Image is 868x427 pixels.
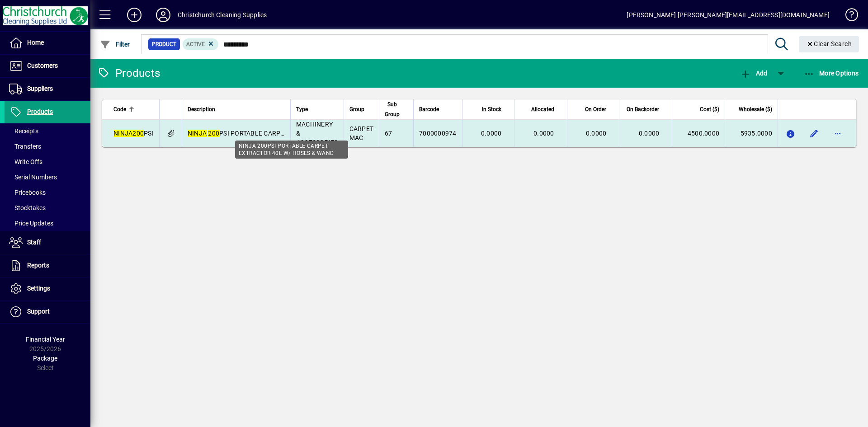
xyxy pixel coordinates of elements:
[27,39,44,46] span: Home
[839,2,857,31] a: Knowledge Base
[5,32,90,54] a: Home
[188,104,215,114] span: Description
[98,36,132,52] button: Filter
[5,55,90,77] a: Customers
[700,104,719,114] span: Cost ($)
[804,70,859,77] span: More Options
[799,36,859,52] button: Clear
[5,216,90,231] a: Price Updates
[27,62,58,69] span: Customers
[468,104,510,114] div: In Stock
[9,174,57,181] span: Serial Numbers
[5,169,90,185] a: Serial Numbers
[27,308,50,315] span: Support
[533,130,554,137] span: 0.0000
[531,104,554,114] span: Allocated
[806,40,852,47] span: Clear Search
[120,7,149,23] button: Add
[585,104,606,114] span: On Order
[27,239,41,246] span: Staff
[188,104,285,114] div: Description
[419,104,439,114] span: Barcode
[27,85,53,92] span: Suppliers
[573,104,615,114] div: On Order
[625,104,667,114] div: On Backorder
[802,65,861,81] button: More Options
[481,130,502,137] span: 0.0000
[27,262,49,269] span: Reports
[27,108,53,115] span: Products
[9,158,42,165] span: Write Offs
[5,200,90,216] a: Stocktakes
[5,277,90,300] a: Settings
[639,130,660,137] span: 0.0000
[5,154,90,169] a: Write Offs
[178,8,267,22] div: Christchurch Cleaning Supplies
[349,125,374,141] span: CARPET MAC
[5,185,90,200] a: Pricebooks
[152,40,176,49] span: Product
[100,41,130,48] span: Filter
[188,130,396,137] span: PSI PORTABLE CARPET EXTRACTOR 40L W/ HOSES & WAND
[27,285,50,292] span: Settings
[296,104,338,114] div: Type
[188,130,207,137] em: NINJA
[296,104,308,114] span: Type
[807,126,821,141] button: Edit
[97,66,160,80] div: Products
[183,38,219,50] mat-chip: Activation Status: Active
[9,143,41,150] span: Transfers
[738,65,769,81] button: Add
[26,336,65,343] span: Financial Year
[5,231,90,254] a: Staff
[419,104,457,114] div: Barcode
[5,123,90,139] a: Receipts
[235,141,348,159] div: NINJA 200PSI PORTABLE CARPET EXTRACTOR 40L W/ HOSES & WAND
[208,130,219,137] em: 200
[627,104,659,114] span: On Backorder
[349,104,364,114] span: Group
[520,104,562,114] div: Allocated
[9,220,53,227] span: Price Updates
[482,104,501,114] span: In Stock
[385,99,400,119] span: Sub Group
[149,7,178,23] button: Profile
[9,189,46,196] span: Pricebooks
[349,104,374,114] div: Group
[385,130,392,137] span: 67
[33,355,57,362] span: Package
[672,120,725,147] td: 4500.0000
[132,130,144,137] em: 200
[5,139,90,154] a: Transfers
[5,300,90,323] a: Support
[113,130,154,137] span: PSI
[113,130,132,137] em: NINJA
[186,41,205,47] span: Active
[586,130,607,137] span: 0.0000
[419,130,457,137] span: 7000000974
[740,70,767,77] span: Add
[296,121,338,146] span: MACHINERY & ACCESSORIES
[9,204,46,211] span: Stocktakes
[5,78,90,100] a: Suppliers
[830,126,845,141] button: More options
[627,8,830,22] div: [PERSON_NAME] [PERSON_NAME][EMAIL_ADDRESS][DOMAIN_NAME]
[9,127,38,135] span: Receipts
[385,99,408,119] div: Sub Group
[739,104,772,114] span: Wholesale ($)
[113,104,126,114] span: Code
[5,254,90,277] a: Reports
[725,120,778,147] td: 5935.0000
[113,104,154,114] div: Code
